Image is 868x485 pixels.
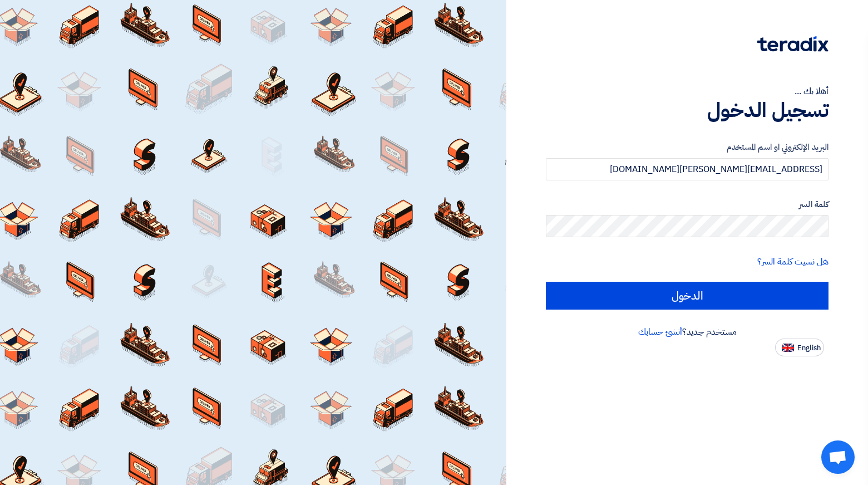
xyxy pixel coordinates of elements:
a: أنشئ حسابك [638,325,682,339]
button: English [775,339,824,356]
img: en-US.png [782,344,794,352]
img: Teradix logo [757,36,828,52]
h1: تسجيل الدخول [546,98,828,123]
span: English [797,344,821,352]
div: أهلا بك ... [546,85,828,98]
label: كلمة السر [546,198,828,211]
input: الدخول [546,282,828,310]
div: Open chat [821,440,855,474]
label: البريد الإلكتروني او اسم المستخدم [546,141,828,154]
a: هل نسيت كلمة السر؟ [757,255,828,268]
div: مستخدم جديد؟ [546,325,828,339]
input: أدخل بريد العمل الإلكتروني او اسم المستخدم الخاص بك ... [546,158,828,180]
